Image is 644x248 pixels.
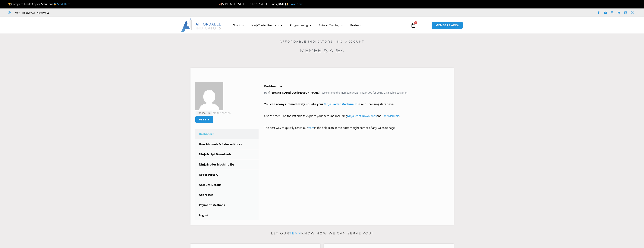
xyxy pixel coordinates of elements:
[8,2,70,6] span: Compare Trade Copier Solutions
[195,82,223,110] img: c39c8ddedc70301cf1980d047c64a80624ce35373e3bf1909ba5ef880e14724a
[289,231,301,235] a: team
[14,10,51,15] span: Mon - Fri: 8:00 AM – 6:00 PM EST
[248,21,286,30] a: NinjaTrader Products
[229,21,406,30] nav: Menu
[195,129,259,220] nav: Account pages
[190,230,454,237] p: Let our know how we can serve you!
[181,18,221,32] img: LogoAI | Affordable Indicators – NinjaTrader
[195,160,259,169] a: NinjaTrader Machine IDs
[264,113,449,124] p: Use the menu on the left side to explore your account, including and .
[219,2,277,6] span: SEPTEMBER SALE | Up To 50% OFF | Ends
[264,84,449,136] div: Hey ! Welcome to the Members Area. Thank you for being a valuable customer!
[53,3,56,5] img: 🥇
[264,125,449,136] p: The best way to quickly reach our is the help icon in the bottom right corner of any website page!
[219,3,222,5] img: 🍂
[57,2,70,6] a: Start Here
[300,47,344,54] a: Members Area
[414,21,417,24] span: 0
[195,210,259,220] a: Logout
[382,114,399,118] a: User Manuals
[290,2,303,6] a: Save Now
[269,91,319,94] strong: [PERSON_NAME] Dos [PERSON_NAME]
[8,3,11,5] img: 🏆
[323,102,357,106] a: NinjaTrader Machine ID
[347,114,377,118] a: NinjaScript Downloads
[264,102,394,106] strong: You can always immediately update your in our licensing database.
[195,200,259,210] a: Payment Methods
[280,40,364,43] a: Affordable Indicators, Inc. Account
[195,190,259,200] a: Addresses
[435,24,459,27] span: MEMBERS AREA
[264,84,282,88] b: Dashboard –
[432,21,463,29] a: MEMBERS AREA
[195,139,259,149] a: User Manuals & Release Notes
[229,21,248,30] a: About
[286,21,315,30] a: Programming
[405,20,422,31] a: 0
[286,3,289,5] img: ⌛
[308,126,314,130] a: team
[277,2,290,6] strong: [DATE]
[195,129,259,139] a: Dashboard
[315,21,347,30] a: Futures Trading
[347,21,365,30] a: Reviews
[195,170,259,180] a: Order History
[195,150,259,159] a: NinjaScript Downloads
[195,180,259,190] a: Account Details
[56,11,112,14] iframe: Customer reviews powered by Trustpilot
